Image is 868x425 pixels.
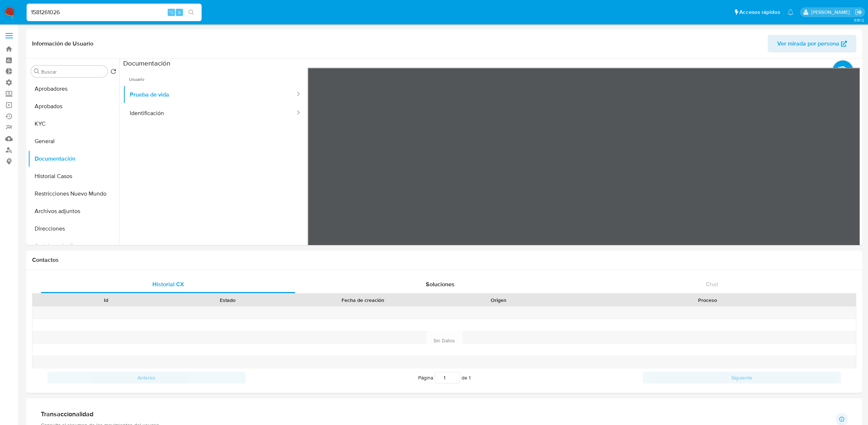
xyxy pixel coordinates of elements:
span: 1 [469,374,471,381]
p: jessica.fukman@mercadolibre.com [811,9,852,16]
button: General [28,133,119,150]
button: Restricciones Nuevo Mundo [28,185,119,202]
button: Historial Casos [28,168,119,185]
a: Notificaciones [787,9,794,15]
div: Origen [443,296,554,304]
span: ⌥ [168,9,174,16]
button: Documentación [28,150,119,168]
span: Soluciones [426,280,455,288]
span: Página de [418,372,471,383]
span: Chat [706,280,718,288]
button: KYC [28,115,119,133]
h1: Contactos [32,256,856,264]
span: s [178,9,180,16]
span: Accesos rápidos [739,8,780,16]
button: Aprobados [28,98,119,115]
div: Estado [172,296,283,304]
button: Ver mirada por persona [768,35,856,52]
span: Historial CX [152,280,184,288]
h1: Información de Usuario [32,40,93,47]
button: Aprobadores [28,80,119,98]
button: Direcciones [28,220,119,237]
button: Siguiente [643,372,841,383]
a: Salir [855,8,863,16]
div: Proceso [564,296,851,304]
button: search-icon [184,7,199,17]
span: Ver mirada por persona [777,35,839,52]
button: Anticipos de dinero [28,237,119,255]
button: Volver al orden por defecto [110,68,116,76]
div: Fecha de creación [293,296,433,304]
button: Archivos adjuntos [28,202,119,220]
input: Buscar [41,68,105,75]
div: Id [50,296,161,304]
input: Buscar usuario o caso... [27,8,202,17]
button: Buscar [34,68,40,74]
button: Anterior [47,372,246,383]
